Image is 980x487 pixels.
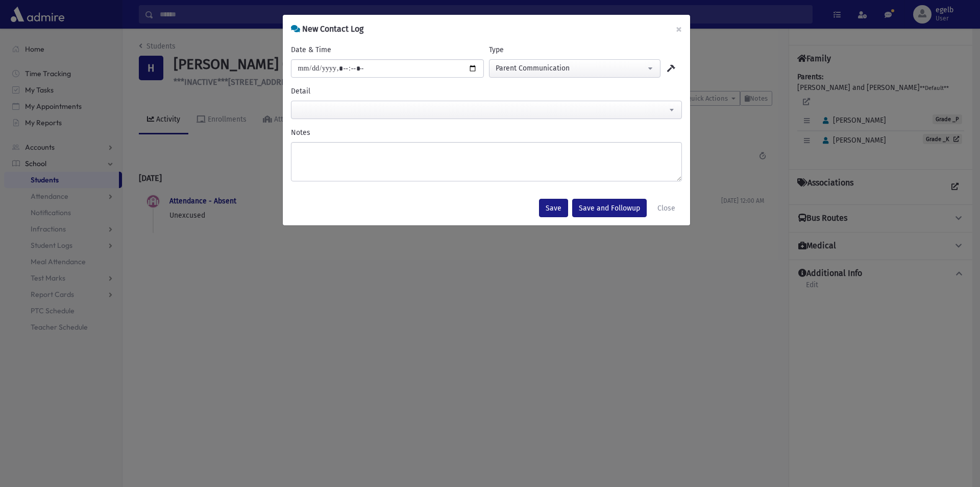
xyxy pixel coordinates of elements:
[668,15,690,43] button: ×
[291,23,363,35] h6: New Contact Log
[539,199,568,217] button: Save
[489,59,660,78] button: Parent Communication
[291,127,310,138] label: Notes
[572,199,647,217] button: Save and Followup
[489,44,504,55] label: Type
[651,199,682,217] button: Close
[291,44,331,55] label: Date & Time
[291,86,310,97] label: Detail
[496,63,646,74] div: Parent Communication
